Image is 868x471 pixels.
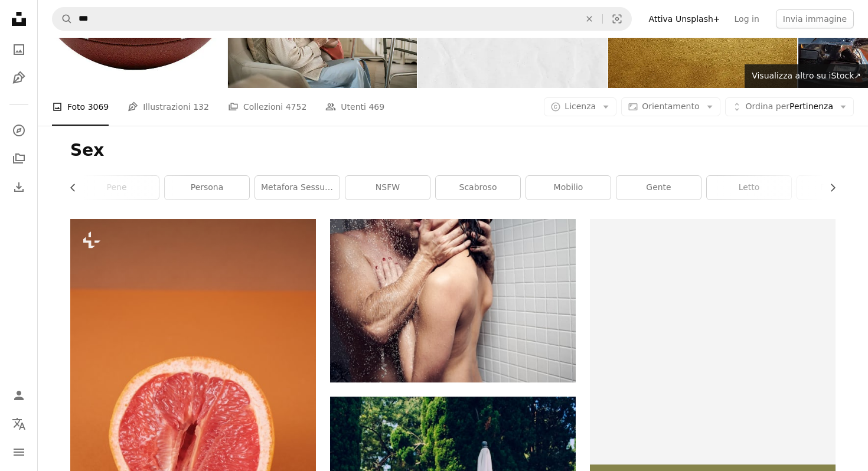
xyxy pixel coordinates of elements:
form: Trova visual in tutto il sito [52,7,632,31]
a: gente [616,176,701,199]
a: un pompelmo tagliato a metà su sfondo arancione [70,398,316,408]
span: Licenza [564,102,596,111]
button: Cerca su Unsplash [53,8,73,30]
a: Illustrazioni [7,66,31,90]
button: Elimina [576,8,602,30]
a: pene [74,176,159,199]
a: persona [165,176,249,199]
span: Pertinenza [746,101,833,113]
h1: Sex [70,140,836,161]
a: Visualizza altro su iStock↗ [745,64,868,88]
a: Home — Unsplash [7,7,31,33]
span: Orientamento [642,102,699,111]
a: Cronologia download [7,175,31,199]
span: Visualizza altro su iStock ↗ [752,71,861,80]
a: letto [707,176,791,199]
a: uomo e donna nella vasca da bagno [330,295,576,306]
button: scorri la lista a destra [822,176,836,199]
button: Lingua [7,412,31,436]
a: Accedi / Registrati [7,384,31,407]
a: Foto [7,38,31,61]
a: metafora sessuale [255,176,340,199]
img: uomo e donna nella vasca da bagno [330,219,576,382]
button: Licenza [544,97,616,116]
a: NSFW [345,176,430,199]
span: 132 [193,100,209,113]
button: Invia immagine [776,9,854,28]
button: Orientamento [621,97,720,116]
button: Ricerca visiva [603,8,631,30]
span: 4752 [286,100,307,113]
a: scabroso [436,176,520,199]
a: Attiva Unsplash+ [641,9,727,28]
span: 469 [368,100,384,113]
a: mobilio [526,176,611,199]
a: Utenti 469 [325,88,384,126]
a: Log in [727,9,766,28]
a: Collezioni 4752 [228,88,306,126]
button: scorri la lista a sinistra [70,176,84,199]
a: Esplora [7,119,31,142]
button: Menu [7,440,31,464]
a: Illustrazioni 132 [128,88,209,126]
button: Ordina perPertinenza [725,97,854,116]
span: Ordina per [746,102,789,111]
a: Collezioni [7,147,31,171]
